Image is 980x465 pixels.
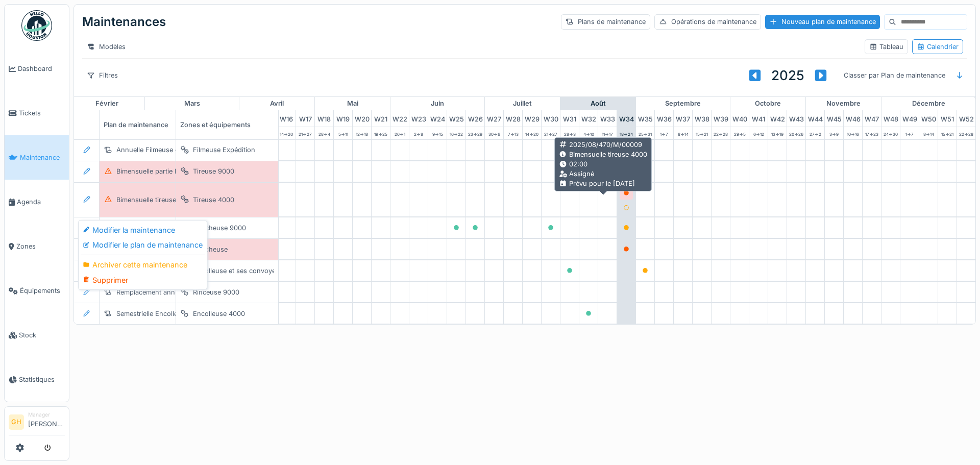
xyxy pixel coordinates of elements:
[81,257,205,273] div: Archiver cette maintenance
[561,14,650,29] div: Plans de maintenance
[655,127,673,139] div: 1 -> 7
[296,110,314,126] div: W 17
[598,127,617,139] div: 11 -> 17
[598,110,617,126] div: W 33
[881,97,975,110] div: décembre
[315,110,333,126] div: W 18
[116,145,207,155] div: Annuelle Filmeuse expédition
[16,241,65,251] span: Zones
[81,223,205,238] div: Modifier la maintenance
[844,110,862,126] div: W 46
[825,127,843,139] div: 3 -> 9
[919,127,938,139] div: 8 -> 14
[409,127,428,139] div: 2 -> 8
[277,110,296,126] div: W 16
[409,110,428,126] div: W 23
[881,110,900,126] div: W 48
[559,150,647,159] div: Bimensuelle tireuse 4000
[504,110,522,126] div: W 28
[353,110,371,126] div: W 20
[559,169,647,179] div: Assigné
[116,287,268,297] div: Remplacement annuel manomètre rinceuse 9000
[193,166,234,176] div: Tireuse 9000
[844,127,862,139] div: 10 -> 16
[787,110,805,126] div: W 43
[863,110,881,126] div: W 47
[636,110,654,126] div: W 35
[654,14,761,29] div: Opérations de maintenance
[768,127,787,139] div: 13 -> 19
[806,110,824,126] div: W 44
[636,97,730,110] div: septembre
[749,127,768,139] div: 6 -> 12
[504,127,522,139] div: 7 -> 13
[806,97,881,110] div: novembre
[193,223,246,233] div: Boucheuse 9000
[863,127,881,139] div: 17 -> 23
[560,127,579,139] div: 28 -> 3
[447,127,465,139] div: 16 -> 22
[193,266,304,276] div: Encolleuse et ses convoyeurs 9000
[485,127,503,139] div: 30 -> 6
[693,110,711,126] div: W 38
[193,145,255,155] div: Filmeuse Expédition
[542,127,560,139] div: 21 -> 27
[485,110,503,126] div: W 27
[17,197,65,207] span: Agenda
[636,127,654,139] div: 25 -> 31
[957,110,975,126] div: W 52
[768,110,787,126] div: W 42
[116,195,194,205] div: Bimensuelle tireuse 4000
[559,159,647,169] div: 02:00
[617,127,635,139] div: 18 -> 24
[9,414,24,430] li: GH
[20,153,65,162] span: Maintenance
[900,127,919,139] div: 1 -> 7
[712,110,730,126] div: W 39
[560,97,635,110] div: août
[693,127,711,139] div: 15 -> 21
[20,286,65,296] span: Équipements
[193,287,239,297] div: Rinceuse 9000
[19,375,65,384] span: Statistiques
[81,273,205,288] div: Supprimer
[334,127,352,139] div: 5 -> 11
[428,127,447,139] div: 9 -> 15
[82,39,130,54] div: Modèles
[825,110,843,126] div: W 45
[579,110,598,126] div: W 32
[523,110,541,126] div: W 29
[390,97,484,110] div: juin
[869,42,903,52] div: Tableau
[839,68,950,83] div: Classer par Plan de maintenance
[145,97,239,110] div: mars
[938,110,957,126] div: W 51
[277,127,296,139] div: 14 -> 20
[938,127,957,139] div: 15 -> 21
[18,64,65,74] span: Dashboard
[485,97,560,110] div: juillet
[749,110,768,126] div: W 41
[372,110,390,126] div: W 21
[559,140,647,150] div: 2025/08/470/M/00009
[523,127,541,139] div: 14 -> 20
[81,237,205,253] div: Modifier le plan de maintenance
[193,244,228,254] div: Boucheuse
[353,127,371,139] div: 12 -> 18
[296,127,314,139] div: 21 -> 27
[193,309,245,319] div: Encolleuse 4000
[881,127,900,139] div: 24 -> 30
[390,110,409,126] div: W 22
[542,110,560,126] div: W 30
[900,110,919,126] div: W 49
[116,309,207,319] div: Semestrielle Encolleuse 4000
[334,110,352,126] div: W 19
[466,127,484,139] div: 23 -> 29
[21,10,52,41] img: Badge_color-CXgf-gQk.svg
[771,67,804,83] h3: 2025
[176,110,278,139] div: Zones et équipements
[806,127,824,139] div: 27 -> 2
[674,110,692,126] div: W 37
[730,97,805,110] div: octobre
[19,108,65,118] span: Tickets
